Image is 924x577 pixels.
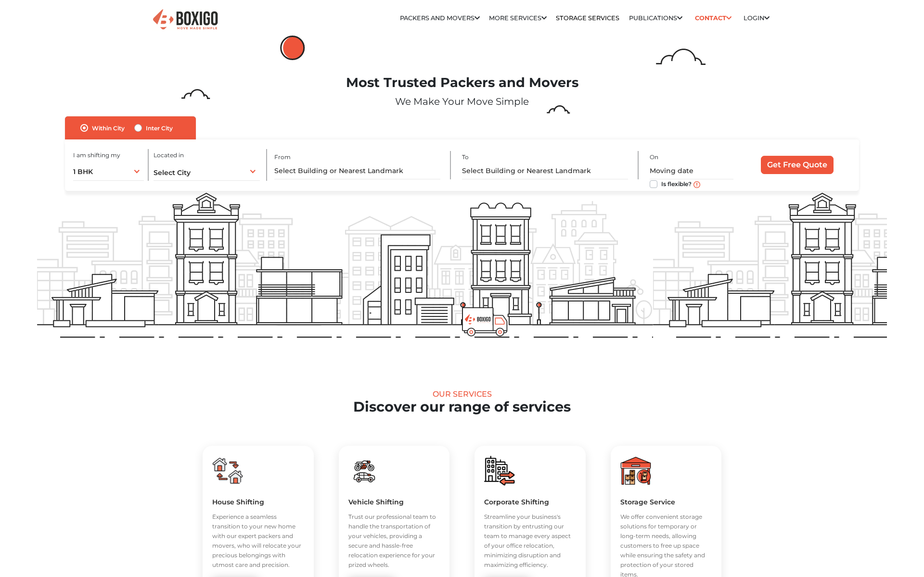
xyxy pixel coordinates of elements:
p: Trust our professional team to handle the transportation of your vehicles, providing a secure and... [348,512,440,570]
input: Moving date [650,163,733,179]
a: Storage Services [556,14,619,22]
label: On [650,153,658,162]
label: Located in [154,151,184,160]
img: boxigo_packers_and_movers_huge_savings [484,455,515,486]
label: From [274,153,291,162]
label: Inter City [146,122,173,134]
a: Contact [692,11,734,25]
a: Packers and Movers [400,14,480,22]
input: Select Building or Nearest Landmark [462,163,628,179]
h5: Storage Service [620,498,712,506]
p: Streamline your business's transition by entrusting our team to manage every aspect of your offic... [484,512,576,570]
h5: Corporate Shifting [484,498,576,506]
label: To [462,153,469,162]
img: Boxigo [152,8,219,32]
span: 1 BHK [73,167,93,176]
h1: Most Trusted Packers and Movers [37,75,887,91]
a: More services [489,14,547,22]
h2: Discover our range of services [37,399,887,415]
span: Select City [154,168,191,177]
img: boxigo_packers_and_movers_huge_savings [348,455,379,486]
p: Experience a seamless transition to your new home with our expert packers and movers, who will re... [212,512,304,570]
img: boxigo_prackers_and_movers_truck [462,307,508,337]
a: Login [744,14,770,22]
input: Get Free Quote [761,156,834,174]
h5: House Shifting [212,498,304,506]
img: boxigo_packers_and_movers_huge_savings [212,455,243,486]
img: move_date_info [693,181,700,188]
h5: Vehicle Shifting [348,498,440,506]
label: I am shifting my [73,151,120,160]
label: Is flexible? [661,178,692,188]
input: Select Building or Nearest Landmark [274,163,440,179]
a: Publications [629,14,682,22]
div: Our Services [37,389,887,399]
label: Within City [92,122,125,134]
img: boxigo_packers_and_movers_huge_savings [620,455,651,486]
p: We Make Your Move Simple [37,94,887,109]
